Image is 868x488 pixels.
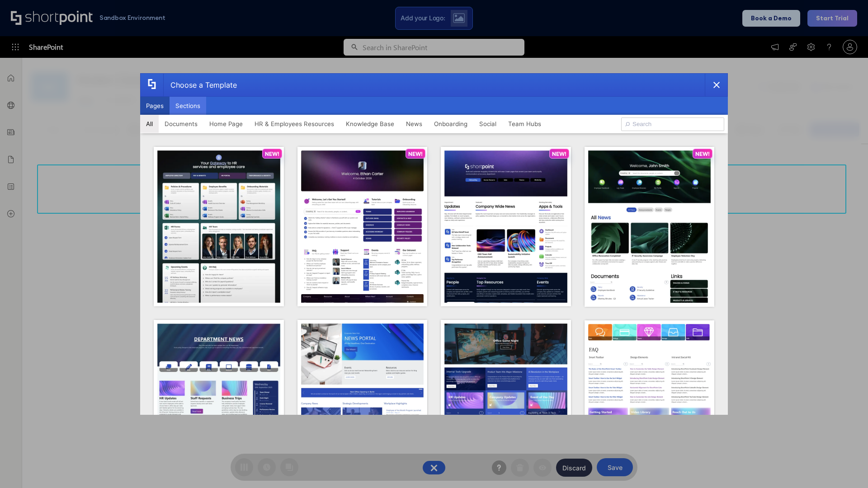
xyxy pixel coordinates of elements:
button: HR & Employees Resources [249,115,340,133]
button: Home Page [203,115,249,133]
button: Sections [170,97,206,115]
input: Search [621,117,724,131]
iframe: Chat Widget [823,445,868,488]
button: Team Hubs [502,115,547,133]
button: News [400,115,428,133]
button: Knowledge Base [340,115,400,133]
button: Onboarding [428,115,473,133]
p: NEW! [552,150,566,157]
button: Pages [140,97,170,115]
div: Choose a Template [163,74,237,96]
button: Social [473,115,502,133]
div: template selector [140,73,728,415]
button: All [140,115,159,133]
button: Documents [159,115,203,133]
p: NEW! [265,150,279,157]
p: NEW! [408,150,423,157]
p: NEW! [695,150,710,157]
